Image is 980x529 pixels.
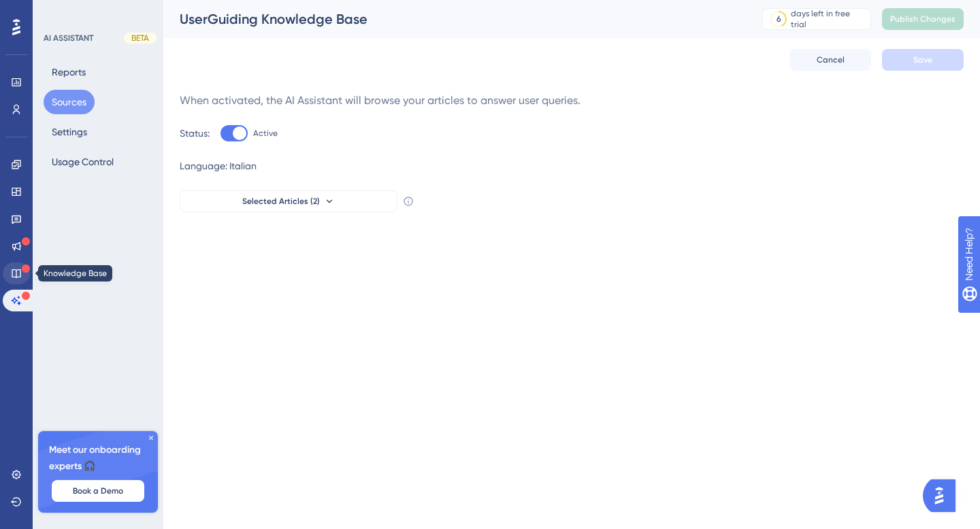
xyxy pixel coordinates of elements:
button: Publish Changes [882,8,964,30]
span: Need Help? [32,3,85,20]
button: Reports [44,60,94,84]
button: Sources [44,90,95,114]
div: 6 [777,14,781,24]
div: AI ASSISTANT [44,33,93,44]
button: Cancel [789,49,871,71]
div: Status: [180,125,210,141]
span: Book a Demo [73,485,123,496]
div: days left in free trial [791,8,866,30]
span: Selected Articles (2) [242,196,320,207]
button: Usage Control [44,150,122,174]
button: Book a Demo [52,480,144,502]
div: BETA [124,33,157,44]
button: Settings [44,120,95,144]
div: When activated, the AI Assistant will browse your articles to answer user queries. [180,92,964,109]
iframe: UserGuiding AI Assistant Launcher [923,475,964,516]
span: Save [913,54,932,65]
button: Save [882,49,964,71]
span: Publish Changes [890,14,955,24]
div: Language: Italian [180,158,964,174]
span: Active [253,128,278,139]
div: UserGuiding Knowledge Base [180,10,728,29]
span: Cancel [817,54,845,65]
button: Selected Articles (2) [180,190,397,212]
span: Meet our onboarding experts 🎧 [49,442,147,475]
